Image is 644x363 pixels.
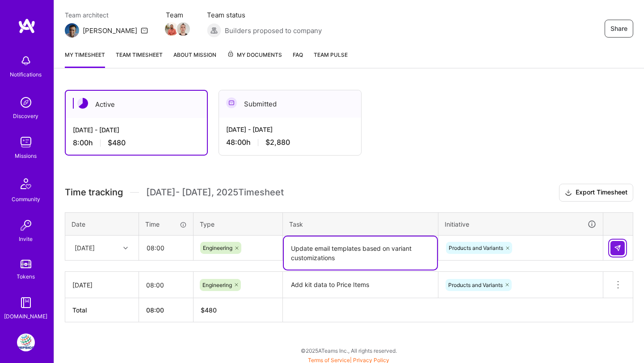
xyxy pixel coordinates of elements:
[565,188,572,198] i: icon Download
[448,282,503,288] span: Products and Variants
[66,91,207,118] div: Active
[116,50,163,68] a: Team timesheet
[226,138,354,147] div: 48:00 h
[165,22,178,36] img: Team Member Avatar
[139,298,194,322] th: 08:00
[166,10,189,20] span: Team
[283,212,438,236] th: Task
[265,138,290,147] span: $2,880
[73,125,200,135] div: [DATE] - [DATE]
[194,212,283,236] th: Type
[449,245,503,251] span: Products and Variants
[17,216,35,234] img: Invite
[314,51,348,58] span: Team Pulse
[21,260,31,268] img: tokens
[83,26,137,35] div: [PERSON_NAME]
[610,24,627,33] span: Share
[15,151,37,160] div: Missions
[65,10,148,20] span: Team architect
[219,90,361,118] div: Submitted
[284,273,437,298] textarea: Add kit data to Price Items
[17,93,35,111] img: discovery
[605,20,633,38] button: Share
[139,273,193,297] input: HH:MM
[201,306,217,314] span: $ 480
[177,21,189,37] a: Team Member Avatar
[15,333,37,351] a: PepsiCo: eCommerce Elixir Development
[17,333,35,351] img: PepsiCo: eCommerce Elixir Development
[77,98,88,109] img: Active
[145,219,187,229] div: Time
[146,187,284,198] span: [DATE] - [DATE] , 2025 Timesheet
[17,133,35,151] img: teamwork
[314,50,348,68] a: Team Pulse
[227,50,282,68] a: My Documents
[65,23,79,38] img: Team Architect
[139,236,193,260] input: HH:MM
[12,194,40,204] div: Community
[284,236,437,270] textarea: Update email templates based on variant customizations
[4,312,48,321] div: [DOMAIN_NAME]
[65,298,139,322] th: Total
[177,22,190,36] img: Team Member Avatar
[203,245,232,251] span: Engineering
[207,23,221,38] img: Builders proposed to company
[293,50,303,68] a: FAQ
[123,246,128,250] i: icon Chevron
[65,187,123,198] span: Time tracking
[610,241,626,255] div: null
[614,245,621,252] img: Submit
[445,219,597,229] div: Initiative
[75,243,95,253] div: [DATE]
[207,10,322,20] span: Team status
[225,26,322,35] span: Builders proposed to company
[65,212,139,236] th: Date
[73,138,200,148] div: 8:00 h
[17,272,35,281] div: Tokens
[141,27,148,34] i: icon Mail
[226,125,354,134] div: [DATE] - [DATE]
[202,282,232,288] span: Engineering
[166,21,177,37] a: Team Member Avatar
[65,50,105,68] a: My timesheet
[18,18,36,34] img: logo
[15,173,37,194] img: Community
[17,52,35,70] img: bell
[10,70,42,79] div: Notifications
[72,280,131,290] div: [DATE]
[13,111,39,121] div: Discovery
[226,97,237,108] img: Submitted
[173,50,216,68] a: About Mission
[17,294,35,312] img: guide book
[19,234,33,244] div: Invite
[559,184,633,202] button: Export Timesheet
[227,50,282,60] span: My Documents
[108,138,126,148] span: $480
[54,339,644,362] div: © 2025 ATeams Inc., All rights reserved.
